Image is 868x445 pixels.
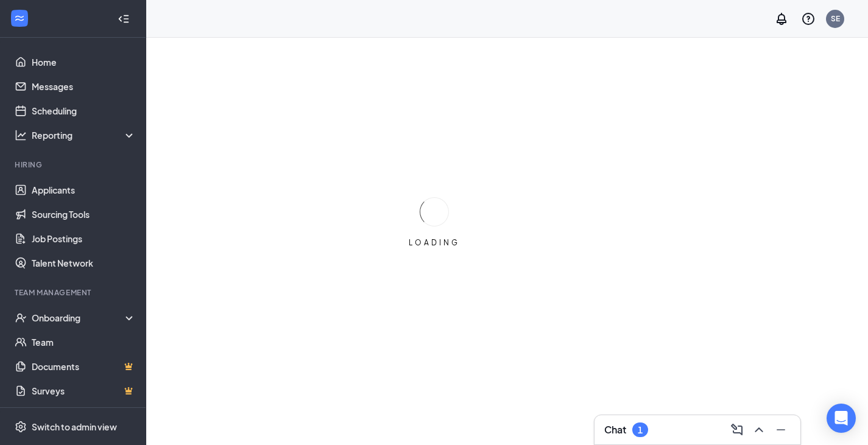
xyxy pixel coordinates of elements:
a: SurveysCrown [32,379,136,403]
div: Team Management [15,287,133,298]
svg: ComposeMessage [730,422,744,437]
button: ComposeMessage [727,420,747,440]
div: Onboarding [32,312,125,324]
svg: Analysis [15,129,27,141]
a: Home [32,50,136,74]
svg: WorkstreamLogo [13,12,26,24]
svg: ChevronUp [752,422,766,437]
a: Job Postings [32,226,136,251]
h3: Chat [604,423,626,436]
a: Team [32,330,136,354]
div: Reporting [32,129,136,141]
a: Talent Network [32,251,136,275]
a: DocumentsCrown [32,354,136,379]
svg: UserCheck [15,312,27,324]
svg: Notifications [774,12,789,26]
a: Sourcing Tools [32,202,136,226]
a: Scheduling [32,99,136,123]
div: Switch to admin view [32,421,117,433]
div: Hiring [15,159,133,170]
svg: Minimize [774,422,788,437]
a: Messages [32,74,136,99]
div: 1 [638,425,643,435]
button: Minimize [771,420,791,440]
div: LOADING [404,237,465,248]
svg: Collapse [118,13,130,25]
a: Applicants [32,178,136,202]
button: ChevronUp [749,420,769,440]
svg: QuestionInfo [801,12,816,26]
div: Open Intercom Messenger [827,404,856,433]
div: SE [831,13,840,24]
svg: Settings [15,421,27,433]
